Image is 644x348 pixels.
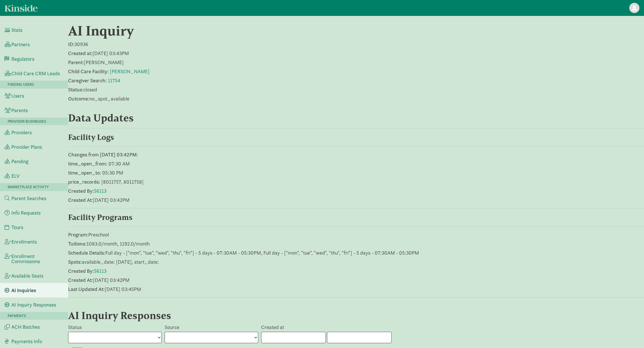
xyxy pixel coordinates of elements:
p: 30936 [68,41,644,48]
span: Pending [11,159,28,164]
strong: Created By: [68,188,94,194]
strong: Created At: [68,277,93,283]
span: Regulators [11,56,34,62]
strong: ID: [68,41,74,47]
h2: AI Inquiry [68,23,426,39]
span: ACH Batches [11,324,40,330]
strong: Program: [68,231,88,238]
p: : 07:30 AM [68,160,644,167]
strong: Parent: [68,59,84,66]
span: AI Inquiry Responses [11,302,56,307]
strong: Created at: [68,50,93,56]
p: [PERSON_NAME] [68,59,644,66]
span: Provider Businesses [8,119,46,124]
strong: Schedule Details: [68,250,105,256]
span: AI Inquiries [11,288,36,293]
strong: Last Updated At: [68,286,105,292]
label: Created at [261,324,284,331]
a: 56113 [94,188,106,194]
p: [DATE] 03:45PM [68,286,644,293]
p: closed [68,86,644,93]
span: Providers [11,130,32,135]
p: [DATE] 03:43PM [68,50,644,57]
p: [DATE] 03:42PM [68,277,644,284]
span: Enrollments [11,239,37,244]
p: [DATE] 03:42PM [68,197,644,204]
p: Full day - ["mon", "tue", "wed", "thu", "fri"] - 5 days - 07:30AM - 05:30PM, Full day - ["mon", "... [68,250,644,256]
h3: Data Updates [68,112,349,123]
span: Payments [8,313,26,318]
span: Info Requests [11,210,41,215]
strong: Tuitions: [68,240,87,247]
a: 56113 [94,268,106,274]
span: Parents [11,108,28,113]
span: Provider Plans [11,144,42,150]
span: Parent Searches [11,196,46,201]
span: Finding Users [8,82,34,87]
span: Payments Info [11,339,42,344]
strong: Created At: [68,197,93,203]
label: Source [165,324,179,331]
p: Preschool [68,231,644,238]
strong: Outcome: [68,95,89,102]
strong: time_open_from [68,160,106,167]
p: no_spot_available [68,95,644,102]
span: Available Seats [11,273,43,278]
span: Marketplace Activity [8,185,49,189]
strong: Spots: [68,259,82,265]
h4: Facility Logs [68,133,227,142]
p: available_date: [DATE], start_date: [68,259,644,265]
span: Enrollment Commissions [11,254,64,264]
strong: Created By: [68,268,94,274]
span: Tours [11,225,23,230]
span: Stats [11,28,22,33]
strong: Changes from [DATE] 03:42PM: [68,151,138,158]
strong: Child Care Facility: [68,68,109,75]
span: Partners [11,42,30,47]
span: Child Care CRM Leads [11,71,60,76]
span: Users [11,93,24,98]
p: : 05:30 PM [68,169,644,176]
strong: Status: [68,86,83,93]
a: [PERSON_NAME] [110,68,150,75]
strong: Caregiver Search: [68,77,107,84]
p: 1083.0/month, 1192.0/month [68,240,644,247]
span: ELV [11,173,20,179]
label: Status [68,324,82,331]
strong: time_open_to [68,169,100,176]
strong: price_records [68,179,99,185]
p: : [8011757, 8011758] [68,179,644,185]
a: 11754 [108,77,120,84]
h3: AI Inquiry Responses [68,310,349,321]
h4: Facility Programs [68,213,227,222]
